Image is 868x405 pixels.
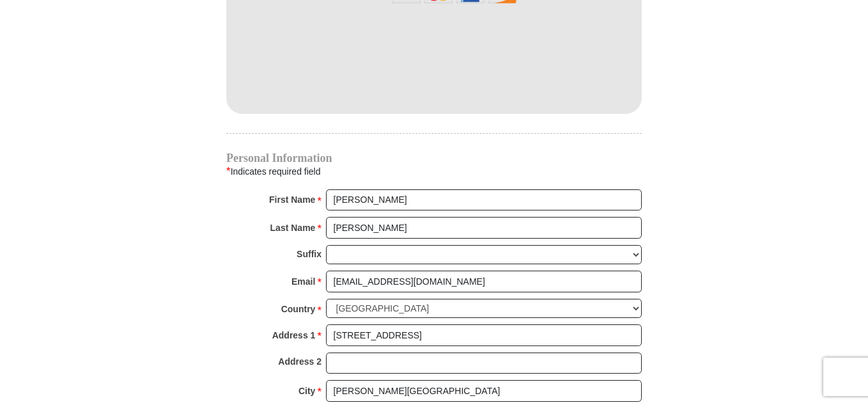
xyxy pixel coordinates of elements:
[281,300,316,318] strong: Country
[226,163,642,180] div: Indicates required field
[278,353,322,370] strong: Address 2
[272,326,316,344] strong: Address 1
[291,273,315,290] strong: Email
[270,219,316,237] strong: Last Name
[298,382,315,400] strong: City
[297,245,322,263] strong: Suffix
[226,153,642,163] h4: Personal Information
[269,191,315,209] strong: First Name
